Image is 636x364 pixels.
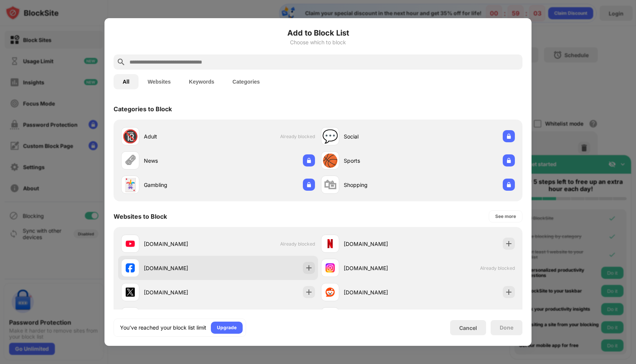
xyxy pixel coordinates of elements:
img: favicons [126,288,135,297]
div: Adult [144,132,218,140]
div: [DOMAIN_NAME] [344,264,418,272]
div: 🗞 [124,153,137,168]
div: Sports [344,157,418,165]
span: Already blocked [280,241,315,247]
button: Keywords [180,74,223,89]
div: 💬 [322,129,338,144]
div: Choose which to block [114,39,522,45]
div: 🛍 [324,177,337,193]
div: 🃏 [122,177,138,193]
div: Gambling [144,181,218,189]
div: Done [500,325,513,331]
div: [DOMAIN_NAME] [344,240,418,248]
h6: Add to Block List [114,27,522,39]
div: Social [344,132,418,140]
div: [DOMAIN_NAME] [144,264,218,272]
div: See more [495,213,516,220]
div: 🔞 [122,129,138,144]
div: [DOMAIN_NAME] [144,240,218,248]
span: Already blocked [480,265,515,271]
div: Categories to Block [114,105,172,113]
button: Websites [139,74,180,89]
img: favicons [126,263,135,272]
button: Categories [223,74,269,89]
div: News [144,157,218,165]
img: favicons [326,239,335,248]
div: Websites to Block [114,213,167,220]
span: Already blocked [280,134,315,139]
div: Upgrade [217,324,237,331]
div: You’ve reached your block list limit [120,324,206,331]
img: favicons [326,263,335,272]
div: Cancel [459,325,477,331]
div: [DOMAIN_NAME] [144,288,218,296]
img: search.svg [117,58,126,67]
div: [DOMAIN_NAME] [344,288,418,296]
img: favicons [326,288,335,297]
button: All [114,74,139,89]
img: favicons [126,239,135,248]
div: Shopping [344,181,418,189]
div: 🏀 [322,153,338,168]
